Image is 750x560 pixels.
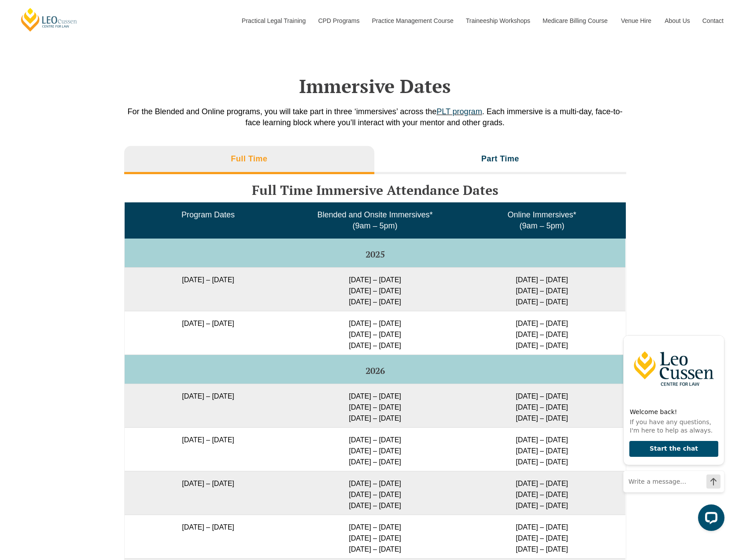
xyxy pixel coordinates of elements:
span: Program Dates [181,210,235,219]
td: [DATE] – [DATE] [DATE] – [DATE] [DATE] – [DATE] [292,515,458,558]
a: Traineeship Workshops [459,2,536,40]
span: Online Immersives* (9am – 5pm) [507,210,576,230]
a: Practice Management Course [366,2,459,40]
a: PLT program [436,107,482,116]
td: [DATE] – [DATE] [125,311,292,355]
td: [DATE] – [DATE] [DATE] – [DATE] [DATE] – [DATE] [458,427,625,471]
td: [DATE] – [DATE] [DATE] – [DATE] [DATE] – [DATE] [292,427,458,471]
a: Venue Hire [614,2,658,40]
td: [DATE] – [DATE] [DATE] – [DATE] [DATE] – [DATE] [458,267,625,311]
td: [DATE] – [DATE] [DATE] – [DATE] [DATE] – [DATE] [292,384,458,427]
td: [DATE] – [DATE] [DATE] – [DATE] [DATE] – [DATE] [292,311,458,355]
td: [DATE] – [DATE] [DATE] – [DATE] [DATE] – [DATE] [458,311,625,355]
h5: 2025 [128,250,622,259]
a: About Us [658,2,696,40]
td: [DATE] – [DATE] [DATE] – [DATE] [DATE] – [DATE] [292,471,458,515]
h3: Full Time [231,154,267,164]
a: [PERSON_NAME] Centre for Law [20,7,78,32]
td: [DATE] – [DATE] [125,427,292,471]
h3: Part Time [481,154,519,164]
td: [DATE] – [DATE] [DATE] – [DATE] [DATE] – [DATE] [292,267,458,311]
iframe: LiveChat chat widget [616,318,728,538]
a: CPD Programs [311,2,365,40]
td: [DATE] – [DATE] [DATE] – [DATE] [DATE] – [DATE] [458,384,625,427]
p: For the Blended and Online programs, you will take part in three ‘immersives’ across the . Each i... [124,106,626,128]
a: Contact [696,2,730,40]
h3: Full Time Immersive Attendance Dates [124,183,626,198]
span: Blended and Onsite Immersives* (9am – 5pm) [317,210,432,230]
h2: Immersive Dates [124,75,626,97]
td: [DATE] – [DATE] [DATE] – [DATE] [DATE] – [DATE] [458,471,625,515]
a: Practical Legal Training [235,2,312,40]
td: [DATE] – [DATE] [125,384,292,427]
h5: 2026 [128,366,622,376]
td: [DATE] – [DATE] [125,515,292,558]
td: [DATE] – [DATE] [125,267,292,311]
td: [DATE] – [DATE] [DATE] – [DATE] [DATE] – [DATE] [458,515,625,558]
a: Medicare Billing Course [536,2,614,40]
td: [DATE] – [DATE] [125,471,292,515]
